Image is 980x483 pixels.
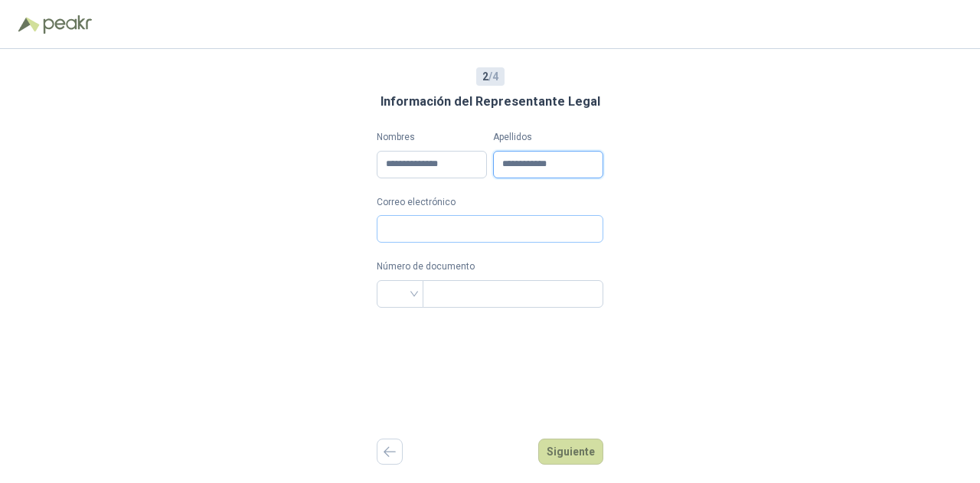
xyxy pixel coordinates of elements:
label: Nombres [377,130,487,145]
label: Correo electrónico [377,195,603,210]
button: Siguiente [538,439,603,465]
img: Peakr [43,15,92,34]
h3: Información del Representante Legal [381,92,600,112]
p: Número de documento [377,259,603,274]
span: / 4 [482,68,498,85]
label: Apellidos [493,130,603,145]
b: 2 [482,70,488,83]
img: Logo [18,17,40,32]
